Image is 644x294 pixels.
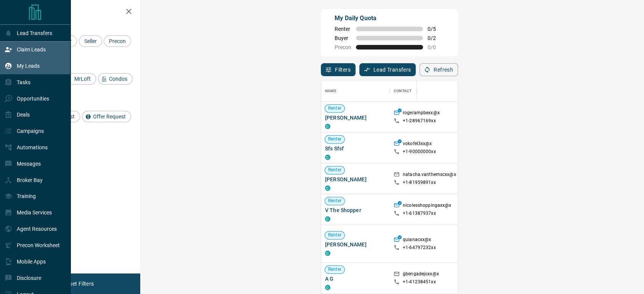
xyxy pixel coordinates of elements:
[403,271,439,279] p: gbengadejoxx@x
[428,44,444,50] span: 0 / 0
[325,80,336,102] div: Name
[325,176,386,183] span: [PERSON_NAME]
[403,202,452,210] p: nicolesshoppingaxx@x
[325,275,386,283] span: A G
[24,8,133,17] h2: Filters
[403,110,440,118] p: rogerampbexx@x
[325,266,344,273] span: Renter
[321,63,356,76] button: Filters
[403,149,436,155] p: +1- 90000000xx
[325,114,386,121] span: [PERSON_NAME]
[420,63,458,76] button: Refresh
[325,185,330,191] div: condos.ca
[63,73,96,85] div: MrLoft
[403,236,431,244] p: quianacxx@x
[104,35,131,47] div: Precon
[335,26,351,32] span: Renter
[403,141,432,149] p: vokofel3xx@x
[79,35,102,47] div: Seller
[58,277,99,290] button: Reset Filters
[325,198,344,204] span: Renter
[335,35,351,41] span: Buyer
[325,124,330,129] div: condos.ca
[403,118,436,124] p: +1- 28967169xx
[325,155,330,160] div: condos.ca
[325,136,344,142] span: Renter
[98,73,133,85] div: Condos
[325,105,344,112] span: Renter
[403,279,436,285] p: +1- 41238451xx
[325,145,386,152] span: Sfs Sfsf
[106,38,128,44] span: Precon
[72,76,93,82] span: MrLoft
[106,76,130,82] span: Condos
[335,44,351,50] span: Precon
[90,113,128,120] span: Offer Request
[403,244,436,251] p: +1- 64797232xx
[82,111,131,122] div: Offer Request
[428,26,444,32] span: 0 / 5
[403,179,436,186] p: +1- 81959891xx
[403,171,456,179] p: natacha.vanthemscxx@x
[321,80,390,102] div: Name
[325,232,344,238] span: Renter
[325,251,330,256] div: condos.ca
[335,14,444,23] p: My Daily Quota
[403,210,436,217] p: +1- 61387937xx
[428,35,444,41] span: 0 / 2
[325,206,386,214] span: V The Shopper
[359,63,416,76] button: Lead Transfers
[82,38,99,44] span: Seller
[325,216,330,222] div: condos.ca
[325,241,386,248] span: [PERSON_NAME]
[325,285,330,290] div: condos.ca
[394,80,412,102] div: Contact
[325,167,344,173] span: Renter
